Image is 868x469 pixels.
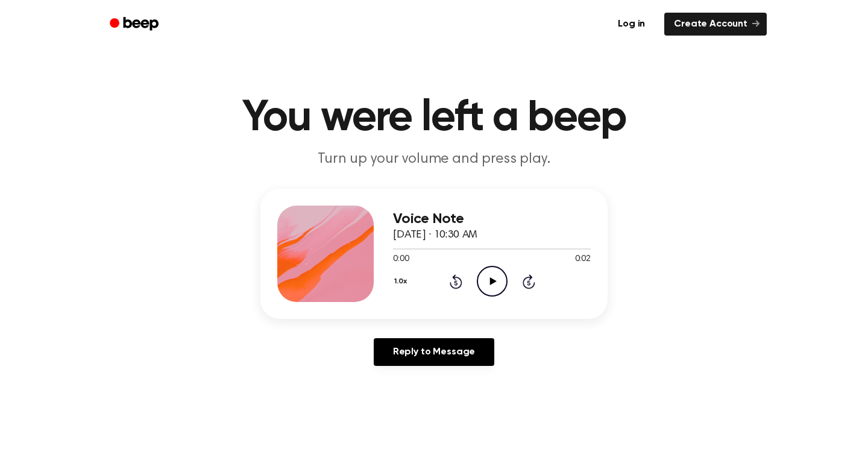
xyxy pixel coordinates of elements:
[393,271,411,292] button: 1.0x
[606,10,657,38] a: Log in
[125,96,743,140] h1: You were left a beep
[664,13,767,36] a: Create Account
[101,13,169,36] a: Beep
[374,338,494,366] a: Reply to Message
[393,253,409,266] span: 0:00
[575,253,591,266] span: 0:02
[393,230,477,241] span: [DATE] · 10:30 AM
[393,211,591,227] h3: Voice Note
[203,150,665,169] p: Turn up your volume and press play.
